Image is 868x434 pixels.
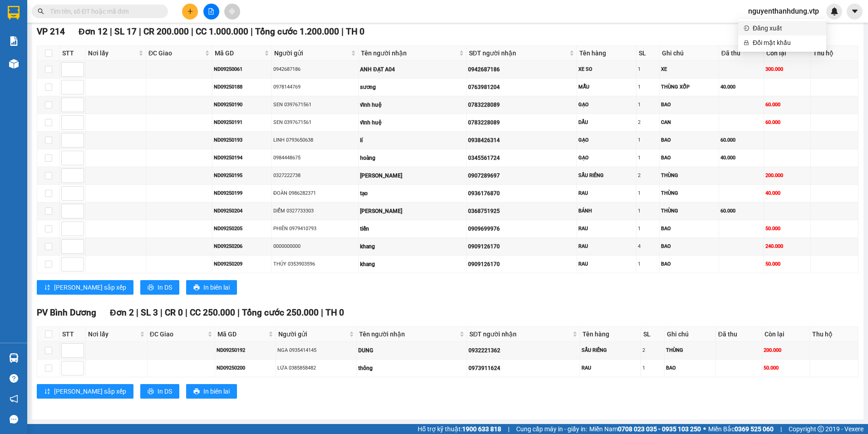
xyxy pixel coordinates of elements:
[60,46,86,61] th: STT
[217,329,266,339] span: Mã GD
[719,46,764,61] th: Đã thu
[212,167,272,185] td: ND09250195
[638,65,658,73] div: 1
[359,167,467,185] td: YUKI SAKURA
[277,364,355,372] div: LỨA 0385858482
[217,364,274,372] div: ND09250200
[273,207,357,215] div: DIỄM 0327733303
[741,5,826,17] span: nguyenthanhdung.vtp
[54,282,126,292] span: [PERSON_NAME] sắp xếp
[642,364,663,372] div: 1
[661,260,717,268] div: BAO
[665,327,716,342] th: Ghi chú
[9,353,19,363] img: warehouse-icon
[468,172,576,180] div: 0907289697
[251,26,253,37] span: |
[762,327,810,342] th: Còn lại
[359,202,467,220] td: THANH THẢO
[468,154,576,163] div: 0345561724
[214,242,270,250] div: ND09250206
[582,346,639,354] div: SẦU RIÊNG
[187,8,193,15] span: plus
[360,65,465,74] div: ANH ĐẠT A04
[360,207,465,216] div: [PERSON_NAME]
[638,172,658,179] div: 2
[358,346,465,355] div: DUNG
[182,4,198,20] button: plus
[360,225,465,233] div: tiến
[359,329,458,339] span: Tên người nhận
[508,424,509,434] span: |
[467,96,577,114] td: 0783228089
[37,384,133,399] button: sort-ascending[PERSON_NAME] sắp xếp
[765,101,809,108] div: 60.000
[237,307,240,318] span: |
[212,132,272,149] td: ND09250193
[190,307,235,318] span: CC 250.000
[753,38,821,48] span: Đổi mật khẩu
[215,342,276,360] td: ND09250192
[468,207,576,216] div: 0368751925
[578,154,635,162] div: GẠO
[765,189,809,197] div: 40.000
[273,189,357,197] div: ĐOÀN 0986282371
[578,101,635,108] div: GẠO
[212,61,272,79] td: ND09250061
[150,329,206,339] span: ĐC Giao
[193,388,200,395] span: printer
[582,364,639,372] div: RAU
[359,185,467,202] td: tạo
[469,48,568,58] span: SĐT người nhận
[359,132,467,149] td: lí
[196,26,248,37] span: CC 1.000.000
[148,48,203,58] span: ĐC Giao
[516,424,587,434] span: Cung cấp máy in - giấy in:
[468,136,576,145] div: 0938426314
[160,307,163,318] span: |
[851,7,859,15] span: caret-down
[165,307,183,318] span: CR 0
[578,207,635,215] div: BÁNH
[273,154,357,162] div: 0984448675
[638,207,658,215] div: 1
[578,260,635,268] div: RAU
[357,342,467,360] td: DUNG
[468,260,576,269] div: 0909126170
[468,225,576,233] div: 0909699976
[10,374,18,383] span: question-circle
[9,36,19,46] img: solution-icon
[242,307,319,318] span: Tổng cước 250.000
[212,238,272,256] td: ND09250206
[214,189,270,197] div: ND09250199
[44,388,50,395] span: sort-ascending
[661,242,717,250] div: BAO
[214,225,270,232] div: ND09250205
[661,118,717,126] div: CAN
[212,202,272,220] td: ND09250204
[661,225,717,232] div: BAO
[708,424,774,434] span: Miền Bắc
[143,26,189,37] span: CR 200.000
[321,307,323,318] span: |
[141,307,158,318] span: SL 3
[462,425,501,433] strong: 1900 633 818
[273,83,357,91] div: 0978144769
[214,101,270,108] div: ND09250190
[468,118,576,127] div: 0783228089
[818,426,824,432] span: copyright
[661,207,717,215] div: THÙNG
[359,149,467,167] td: hoàng
[744,40,749,45] span: lock
[661,172,717,179] div: THÙNG
[360,83,465,92] div: sương
[255,26,339,37] span: Tổng cước 1.200.000
[578,172,635,179] div: SẦU RIÊNG
[661,136,717,144] div: BAO
[467,238,577,256] td: 0909126170
[54,386,126,396] span: [PERSON_NAME] sắp xếp
[703,427,706,431] span: ⚪️
[661,83,717,91] div: THÙNG XỐP
[636,46,660,61] th: SL
[273,242,357,250] div: 0000000000
[744,25,749,31] span: login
